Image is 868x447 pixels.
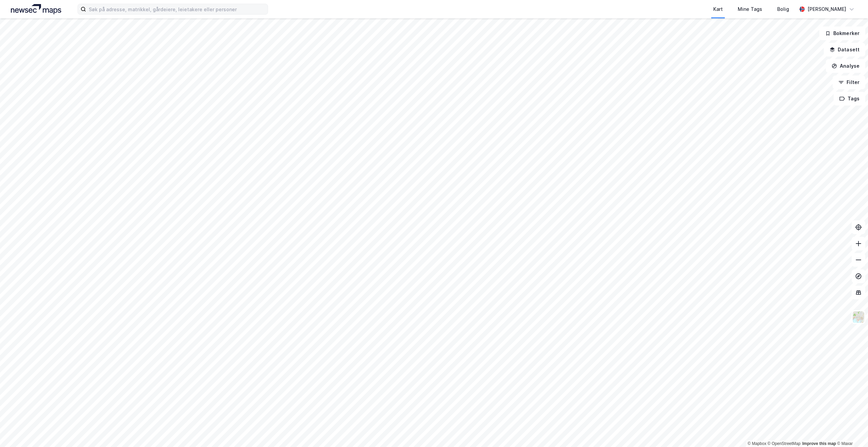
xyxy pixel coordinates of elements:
[802,441,836,446] a: Improve this map
[86,4,268,14] input: Søk på adresse, matrikkel, gårdeiere, leietakere eller personer
[834,92,865,105] button: Tags
[834,414,868,447] iframe: Chat Widget
[824,43,865,56] button: Datasett
[768,441,801,446] a: OpenStreetMap
[833,76,865,89] button: Filter
[826,59,865,73] button: Analyse
[777,5,789,13] div: Bolig
[713,5,723,13] div: Kart
[807,5,846,13] div: [PERSON_NAME]
[852,311,865,324] img: Z
[748,441,766,446] a: Mapbox
[11,4,61,14] img: logo.a4113a55bc3d86da70a041830d287a7e.svg
[819,27,865,40] button: Bokmerker
[738,5,762,13] div: Mine Tags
